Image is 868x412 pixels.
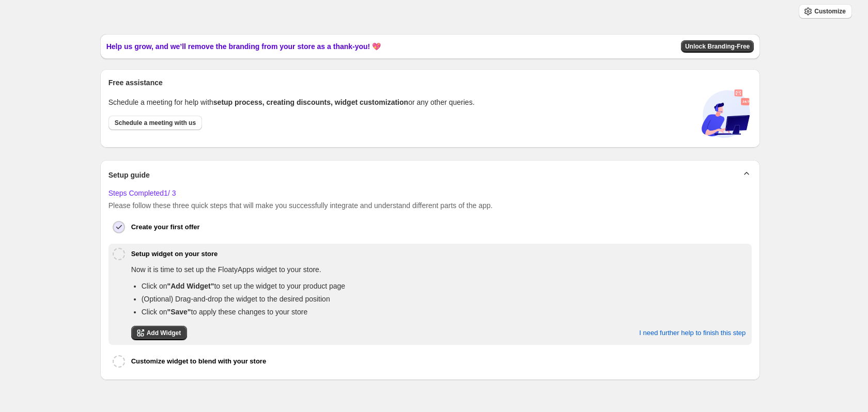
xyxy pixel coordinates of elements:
[131,351,748,372] button: Customize widget to blend with your store
[109,200,752,211] p: Please follow these three quick steps that will make you successfully integrate and understand di...
[799,4,852,19] button: Customize
[700,88,752,139] img: book-call-DYLe8nE5.svg
[167,282,214,290] strong: "Add Widget"
[639,329,746,337] span: I need further help to finish this step
[147,329,181,337] span: Add Widget
[633,322,752,344] button: I need further help to finish this step
[131,249,218,259] h6: Setup widget on your store
[131,356,266,367] h6: Customize widget to blend with your store
[106,41,381,52] span: Help us grow, and we’ll remove the branding from your store as a thank-you! 💖
[142,295,330,303] span: (Optional) Drag-and-drop the widget to the desired position
[131,222,200,232] h6: Create your first offer
[131,264,746,275] p: Now it is time to set up the FloatyApps widget to your store.
[109,97,475,107] p: Schedule a meeting for help with or any other queries.
[131,244,748,264] button: Setup widget on your store
[131,217,748,237] button: Create your first offer
[142,308,307,316] span: Click on to apply these changes to your store
[109,116,202,130] a: Schedule a meeting with us
[681,40,754,53] button: Unlock Branding-Free
[213,98,408,106] span: setup process, creating discounts, widget customization
[109,77,163,88] span: Free assistance
[109,188,752,198] h6: Steps Completed 1 / 3
[115,119,196,127] span: Schedule a meeting with us
[685,42,750,51] span: Unlock Branding-Free
[142,282,345,290] span: Click on to set up the widget to your product page
[814,7,846,15] span: Customize
[167,308,191,316] strong: "Save"
[109,170,150,180] span: Setup guide
[131,326,188,340] a: Add Widget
